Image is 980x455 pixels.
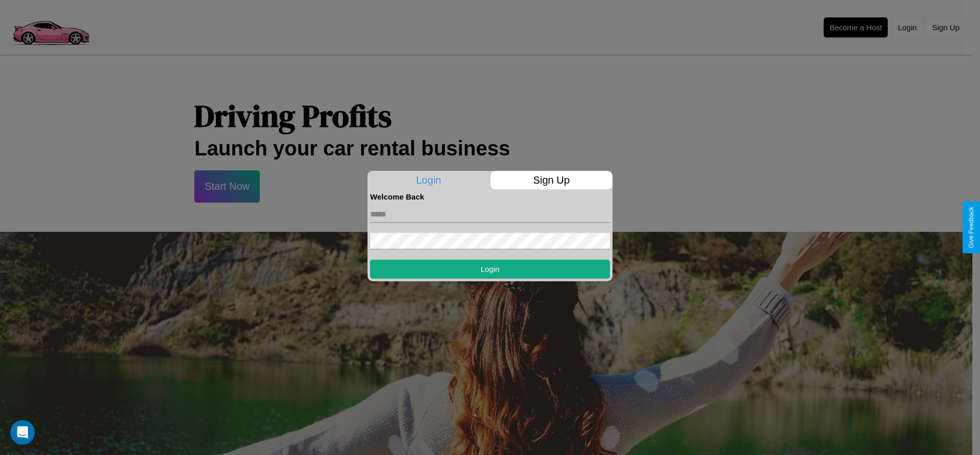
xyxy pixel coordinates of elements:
[370,192,610,201] h4: Welcome Back
[968,207,975,248] div: Give Feedback
[367,171,490,189] p: Login
[370,260,610,279] button: Login
[10,420,35,445] div: Open Intercom Messenger
[491,171,613,189] p: Sign Up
